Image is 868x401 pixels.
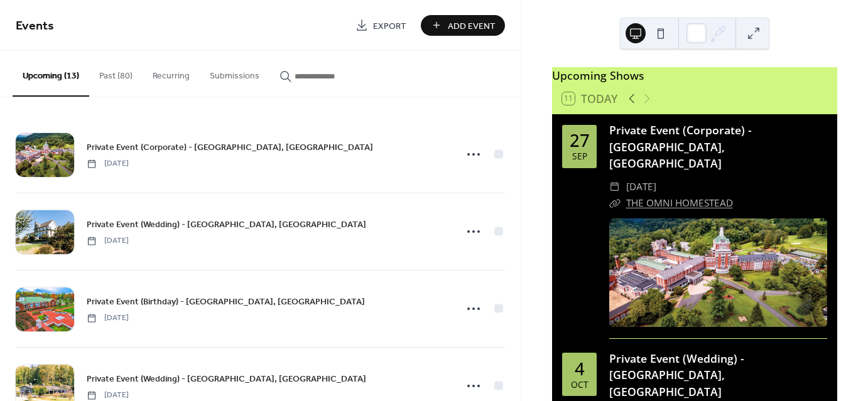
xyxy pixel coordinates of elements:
span: Private Event (Wedding) - [GEOGRAPHIC_DATA], [GEOGRAPHIC_DATA] [87,373,366,386]
div: Oct [571,380,589,389]
div: Sep [572,152,587,161]
span: Export [373,19,406,33]
span: Private Event (Wedding) - [GEOGRAPHIC_DATA], [GEOGRAPHIC_DATA] [87,218,366,232]
a: Private Event (Corporate) - [GEOGRAPHIC_DATA], [GEOGRAPHIC_DATA] [609,122,752,171]
a: Private Event (Wedding) - [GEOGRAPHIC_DATA], [GEOGRAPHIC_DATA] [87,217,366,232]
span: [DATE] [87,158,129,169]
button: Recurring [143,51,200,95]
div: Upcoming Shows [552,67,837,83]
button: Add Event [421,15,505,36]
div: 27 [570,132,590,149]
span: [DATE] [87,390,129,401]
button: Upcoming (13) [13,51,89,97]
div: ​ [609,179,621,195]
div: ​ [609,195,621,211]
div: 4 [575,360,585,378]
a: THE OMNI HOMESTEAD [626,196,733,210]
a: Private Event (Corporate) - [GEOGRAPHIC_DATA], [GEOGRAPHIC_DATA] [87,140,373,154]
a: Private Event (Wedding) - [GEOGRAPHIC_DATA], [GEOGRAPHIC_DATA] [87,372,366,386]
span: [DATE] [87,235,129,247]
button: Past (80) [89,51,143,95]
span: Private Event (Birthday) - [GEOGRAPHIC_DATA], [GEOGRAPHIC_DATA] [87,296,365,309]
span: [DATE] [87,313,129,324]
button: Submissions [200,51,269,95]
span: Events [16,14,54,38]
span: Add Event [448,19,496,33]
span: [DATE] [626,179,656,195]
a: Export [346,15,416,36]
a: Private Event (Birthday) - [GEOGRAPHIC_DATA], [GEOGRAPHIC_DATA] [87,294,365,309]
span: Private Event (Corporate) - [GEOGRAPHIC_DATA], [GEOGRAPHIC_DATA] [87,141,373,154]
a: Private Event (Wedding) - [GEOGRAPHIC_DATA], [GEOGRAPHIC_DATA] [609,351,744,399]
